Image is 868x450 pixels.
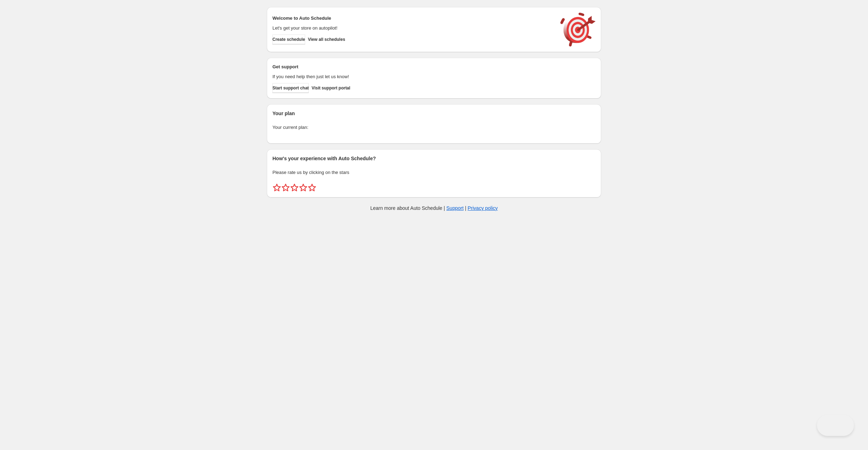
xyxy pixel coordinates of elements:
button: Create schedule [272,35,305,44]
iframe: Toggle Customer Support [817,415,854,436]
p: If you need help then just let us know! [272,73,553,80]
p: Learn more about Auto Schedule | | [370,205,498,212]
a: Visit support portal [312,83,350,93]
button: View all schedules [308,35,345,44]
span: Create schedule [272,37,305,42]
p: Your current plan: [272,124,596,131]
h2: How's your experience with Auto Schedule? [272,155,596,162]
a: Privacy policy [468,205,498,211]
h2: Welcome to Auto Schedule [272,15,553,22]
a: Support [446,205,464,211]
p: Please rate us by clicking on the stars [272,169,596,176]
span: View all schedules [308,37,345,42]
span: Visit support portal [312,85,350,91]
h2: Get support [272,63,553,70]
a: Start support chat [272,83,309,93]
span: Start support chat [272,85,309,91]
h2: Your plan [272,110,596,117]
p: Let's get your store on autopilot! [272,25,553,32]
